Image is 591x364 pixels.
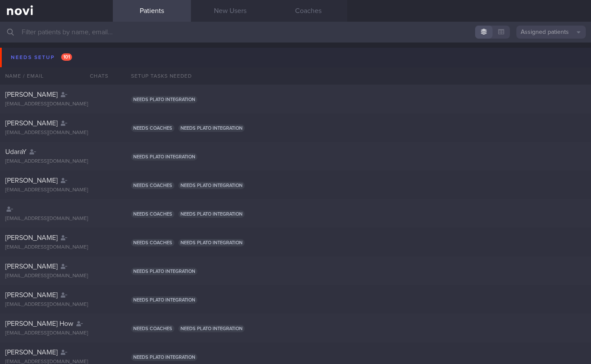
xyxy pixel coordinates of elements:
span: Needs coaches [131,210,174,218]
span: Needs coaches [131,125,174,132]
span: Needs plato integration [178,125,245,132]
button: Assigned patients [516,26,586,39]
span: [PERSON_NAME] [5,177,58,184]
span: Needs plato integration [131,354,197,361]
span: Needs plato integration [178,210,245,218]
span: Needs coaches [131,182,174,189]
div: Needs setup [9,52,74,63]
div: [EMAIL_ADDRESS][DOMAIN_NAME] [5,273,108,279]
div: [EMAIL_ADDRESS][DOMAIN_NAME] [5,330,108,337]
span: Needs plato integration [178,239,245,246]
span: [PERSON_NAME] [5,234,58,241]
span: Needs plato integration [131,268,197,275]
span: [PERSON_NAME] [5,349,58,356]
div: Setup tasks needed [126,67,591,85]
span: [PERSON_NAME] [5,120,58,127]
div: [EMAIL_ADDRESS][DOMAIN_NAME] [5,158,108,165]
div: Chats [78,67,113,85]
span: Needs plato integration [178,325,245,332]
span: Needs coaches [131,239,174,246]
span: Needs plato integration [178,182,245,189]
span: UdaraY [5,148,26,155]
div: [EMAIL_ADDRESS][DOMAIN_NAME] [5,187,108,193]
span: 101 [61,53,72,61]
span: [PERSON_NAME] How [5,320,73,327]
span: Needs coaches [131,325,174,332]
span: [PERSON_NAME] [5,91,58,98]
div: [EMAIL_ADDRESS][DOMAIN_NAME] [5,244,108,251]
div: [EMAIL_ADDRESS][DOMAIN_NAME] [5,216,108,222]
div: [EMAIL_ADDRESS][DOMAIN_NAME] [5,101,108,108]
span: Needs plato integration [131,96,197,103]
span: Needs plato integration [131,296,197,304]
span: [PERSON_NAME] [5,263,58,270]
div: [EMAIL_ADDRESS][DOMAIN_NAME] [5,302,108,308]
span: [PERSON_NAME] [5,292,58,298]
div: [EMAIL_ADDRESS][DOMAIN_NAME] [5,130,108,136]
span: Needs plato integration [131,153,197,161]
